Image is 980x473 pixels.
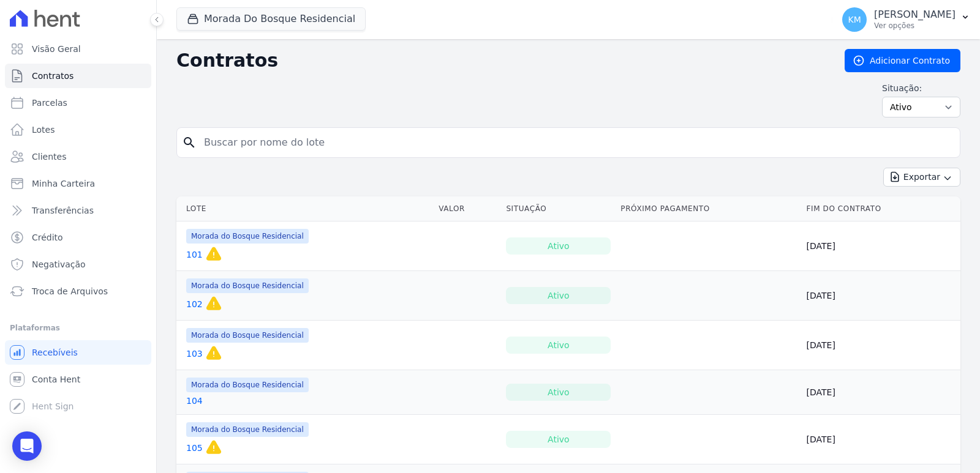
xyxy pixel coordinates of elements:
[802,271,960,321] td: [DATE]
[186,248,203,261] a: 101
[176,50,825,72] h2: Contratos
[32,285,108,297] span: Troca de Arquivos
[5,64,151,88] a: Contratos
[186,328,309,343] span: Morada do Bosque Residencial
[501,196,616,222] th: Situação
[32,346,78,359] span: Recebíveis
[616,196,801,222] th: Próximo Pagamento
[506,287,611,304] div: Ativo
[32,231,63,244] span: Crédito
[874,21,956,31] p: Ver opções
[802,222,960,271] td: [DATE]
[506,337,611,354] div: Ativo
[32,124,55,136] span: Lotes
[32,204,94,217] span: Transferências
[32,177,95,190] span: Minha Carteira
[5,367,151,392] a: Conta Hent
[845,49,960,72] a: Adicionar Contrato
[176,196,434,222] th: Lote
[874,9,956,21] p: [PERSON_NAME]
[5,91,151,115] a: Parcelas
[802,321,960,370] td: [DATE]
[5,340,151,365] a: Recebíveis
[5,225,151,250] a: Crédito
[506,237,611,255] div: Ativo
[32,97,67,109] span: Parcelas
[32,43,81,55] span: Visão Geral
[5,117,151,142] a: Lotes
[186,229,309,244] span: Morada do Bosque Residencial
[883,168,960,187] button: Exportar
[186,395,203,407] a: 104
[5,252,151,277] a: Negativação
[506,384,611,401] div: Ativo
[434,196,501,222] th: Valor
[186,278,309,293] span: Morada do Bosque Residencial
[186,298,203,310] a: 102
[5,198,151,223] a: Transferências
[12,431,42,461] div: Open Intercom Messenger
[5,144,151,169] a: Clientes
[186,378,309,392] span: Morada do Bosque Residencial
[10,321,146,335] div: Plataformas
[176,7,366,31] button: Morada Do Bosque Residencial
[197,130,955,155] input: Buscar por nome do lote
[32,258,86,270] span: Negativação
[182,135,197,150] i: search
[186,348,203,360] a: 103
[832,2,980,37] button: KM [PERSON_NAME] Ver opções
[506,431,611,448] div: Ativo
[32,373,80,385] span: Conta Hent
[802,415,960,464] td: [DATE]
[802,196,960,222] th: Fim do Contrato
[882,82,960,94] label: Situação:
[802,370,960,415] td: [DATE]
[5,171,151,196] a: Minha Carteira
[186,442,203,454] a: 105
[5,37,151,61] a: Visão Geral
[32,70,73,82] span: Contratos
[5,279,151,304] a: Troca de Arquivos
[32,151,66,163] span: Clientes
[848,15,861,24] span: KM
[186,422,309,437] span: Morada do Bosque Residencial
